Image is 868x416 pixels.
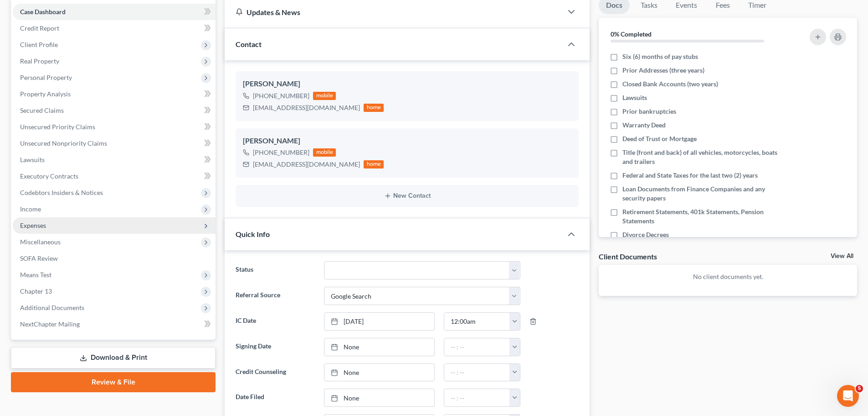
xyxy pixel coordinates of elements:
[611,30,652,38] strong: 0% Completed
[622,134,697,143] span: Deed of Trust or Mortgage
[20,238,61,246] span: Miscellaneous
[20,24,59,32] span: Credit Report
[364,104,384,112] div: home
[236,40,262,48] span: Contact
[13,250,216,267] a: SOFA Review
[444,338,510,356] input: -- : --
[599,252,657,261] div: Client Documents
[313,92,336,100] div: mobile
[231,389,319,407] label: Date Filed
[856,385,863,392] span: 5
[11,347,216,369] a: Download & Print
[231,261,319,279] label: Status
[20,74,72,81] span: Personal Property
[444,364,510,381] input: -- : --
[20,254,58,262] span: SOFA Review
[13,152,216,168] a: Lawsuits
[831,253,853,259] a: View All
[622,93,647,102] span: Lawsuits
[231,338,319,356] label: Signing Date
[253,103,360,112] div: [EMAIL_ADDRESS][DOMAIN_NAME]
[13,119,216,135] a: Unsecured Priority Claims
[444,313,510,330] input: -- : --
[253,148,309,157] div: [PHONE_NUMBER]
[20,156,45,163] span: Lawsuits
[324,338,434,356] a: None
[243,79,571,90] div: [PERSON_NAME]
[13,4,216,20] a: Case Dashboard
[13,316,216,332] a: NextChapter Mailing
[622,66,704,75] span: Prior Addresses (three years)
[231,287,319,305] label: Referral Source
[20,57,59,65] span: Real Property
[324,364,434,381] a: None
[622,148,785,166] span: Title (front and back) of all vehicles, motorcycles, boats and trailers
[20,205,41,213] span: Income
[13,86,216,102] a: Property Analysis
[622,230,669,239] span: Divorce Decrees
[20,271,51,279] span: Means Test
[364,160,384,169] div: home
[622,171,758,180] span: Federal and State Taxes for the last two (2) years
[20,106,64,114] span: Secured Claims
[313,148,336,157] div: mobile
[253,160,360,169] div: [EMAIL_ADDRESS][DOMAIN_NAME]
[606,272,850,281] p: No client documents yet.
[243,192,571,200] button: New Contact
[20,8,66,16] span: Case Dashboard
[253,91,309,100] div: [PHONE_NUMBER]
[622,107,676,116] span: Prior bankruptcies
[13,20,216,37] a: Credit Report
[20,189,103,196] span: Codebtors Insiders & Notices
[13,135,216,152] a: Unsecured Nonpriority Claims
[20,221,46,229] span: Expenses
[324,389,434,406] a: None
[20,172,78,180] span: Executory Contracts
[13,102,216,119] a: Secured Claims
[20,287,52,295] span: Chapter 13
[622,79,718,89] span: Closed Bank Accounts (two years)
[20,90,71,98] span: Property Analysis
[20,123,95,131] span: Unsecured Priority Claims
[20,139,107,147] span: Unsecured Nonpriority Claims
[20,41,58,48] span: Client Profile
[236,230,270,238] span: Quick Info
[444,389,510,406] input: -- : --
[243,136,571,147] div: [PERSON_NAME]
[20,304,84,311] span: Additional Documents
[236,7,551,17] div: Updates & News
[622,52,698,61] span: Six (6) months of pay stubs
[231,312,319,331] label: IC Date
[20,320,80,328] span: NextChapter Mailing
[324,313,434,330] a: [DATE]
[622,184,785,203] span: Loan Documents from Finance Companies and any security papers
[231,363,319,382] label: Credit Counseling
[11,372,216,392] a: Review & File
[13,168,216,184] a: Executory Contracts
[622,121,666,130] span: Warranty Deed
[622,207,785,226] span: Retirement Statements, 401k Statements, Pension Statements
[837,385,859,407] iframe: Intercom live chat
